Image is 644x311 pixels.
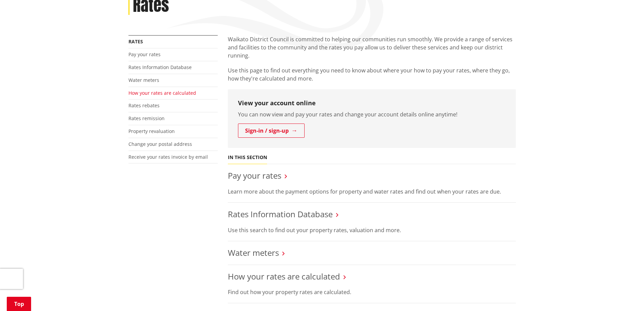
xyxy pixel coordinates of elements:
[128,77,159,83] a: Water meters
[238,99,506,107] h3: View your account online
[228,187,516,196] p: Learn more about the payment options for property and water rates and find out when your rates ar...
[228,288,516,296] p: Find out how your property rates are calculated.
[613,283,637,307] iframe: Messenger Launcher
[228,170,281,181] a: Pay your rates
[128,102,160,109] a: Rates rebates
[228,208,333,220] a: Rates Information Database
[128,51,161,58] a: Pay your rates
[7,297,31,311] a: Top
[228,66,516,83] p: Use this page to find out everything you need to know about where your how to pay your rates, whe...
[228,247,279,258] a: Water meters
[228,35,516,60] p: Waikato District Council is committed to helping our communities run smoothly. We provide a range...
[128,38,143,45] a: Rates
[128,90,196,96] a: How your rates are calculated
[128,64,192,70] a: Rates Information Database
[128,128,175,134] a: Property revaluation
[228,271,340,282] a: How your rates are calculated
[238,110,506,118] p: You can now view and pay your rates and change your account details online anytime!
[228,226,516,234] p: Use this search to find out your property rates, valuation and more.
[238,124,305,138] a: Sign-in / sign-up
[228,155,267,160] h5: In this section
[128,115,165,121] a: Rates remission
[128,154,208,160] a: Receive your rates invoice by email
[128,141,192,147] a: Change your postal address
